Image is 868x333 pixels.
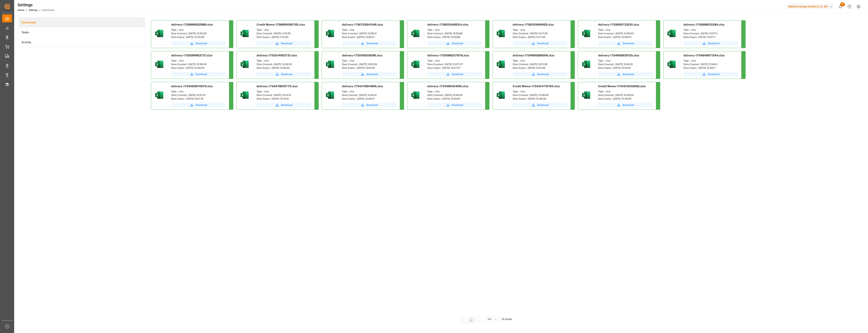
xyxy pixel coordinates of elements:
a: Download [342,72,397,77]
span: Download [623,72,634,76]
img: microsoft-excel-2019--v1.png [240,90,249,100]
span: delivery-1756205406514.xlsx [427,23,468,26]
span: delivery-1755169319296.xlsx [342,54,382,57]
span: Download [452,42,463,45]
button: Download [683,72,738,77]
div: Date Created : [DATE] 13:10:19 [257,93,311,97]
button: Download [427,72,482,77]
button: Download [598,103,653,107]
img: microsoft-excel-2019--v1.png [496,59,506,69]
li: 1 [468,317,474,323]
button: Download [513,41,567,46]
button: Download [342,41,397,46]
div: Date Created : [DATE] 12:50:06 [427,32,482,35]
button: Melitta Europa GmbH & Co. KG [787,3,836,10]
li: Activity [19,37,145,47]
div: Type : .xlsx [598,90,653,93]
div: Date Created : [DATE] 13:17:45 [513,32,567,35]
span: 20 results [502,318,512,321]
div: Type : .xlsx [257,28,311,32]
img: microsoft-excel-2019--v1.png [411,90,420,100]
button: Download [257,41,311,46]
div: Type : .xlsx [342,90,397,93]
span: delivery-1755599963737.xlsx [171,54,212,57]
div: Melitta Europa GmbH & Co. KG [787,4,834,10]
span: delivery-1754476841806.xlsx [342,85,383,88]
div: Date Created : [DATE] 13:07:11 [683,32,738,35]
span: delivery-1754649971544.xlsx [683,54,725,57]
button: Download [171,103,226,107]
div: Date Created : [DATE] 15:30:55 [598,93,653,97]
span: 100 [487,317,491,321]
div: Type : .xlsx [257,59,311,62]
span: Download [452,103,463,107]
img: microsoft-excel-2019--v1.png [240,29,249,38]
img: microsoft-excel-2019--v1.png [325,90,335,100]
div: Date Expiry : [DATE] 12:50:06 [427,35,482,39]
img: microsoft-excel-2019--v1.png [496,29,506,38]
span: Download [537,72,549,76]
li: Next Page [476,317,481,323]
img: microsoft-excel-2019--v1.png [667,59,676,69]
span: delivery-1755688031284.xlsx [683,23,725,26]
div: Type : .xlsx [342,59,397,62]
div: Type : .xlsx [427,90,482,93]
div: Date Expiry : [DATE] 13:10:19 [257,97,311,101]
span: Download [196,42,207,45]
div: Type : .xlsx [171,59,226,62]
span: delivery-1754390424081.xlsx [427,85,468,88]
span: delivery-1754908930125.xlsx [598,54,639,57]
div: Date Expiry : [DATE] 13:17:45 [513,35,567,39]
button: Download [171,72,226,77]
button: Download [598,72,653,77]
span: Download [623,42,634,45]
span: delivery-1755514953731.xlsx [257,54,297,57]
div: Type : .xlsx [427,28,482,32]
div: Date Created : [DATE] 11:01:25 [257,32,311,35]
span: Download [281,103,292,107]
div: Type : .xlsx [598,28,653,32]
span: delivery-1755859733210.xlsx [598,23,639,26]
img: microsoft-excel-2019--v1.png [325,29,335,38]
span: Download [452,72,463,76]
button: Download [257,72,311,77]
span: delivery-1754563870879.xlsx [171,85,213,88]
li: Tasks [19,27,145,37]
div: Date Expiry : [DATE] 13:02:33 [257,66,311,70]
a: Downloads [19,17,145,27]
div: Type : .xlsx [513,28,567,32]
span: Download [366,72,378,76]
div: Date Expiry : [DATE] 12:40:24 [427,97,482,101]
div: Date Expiry : [DATE] 12:51:29 [513,66,567,70]
a: Download [513,103,567,107]
button: Download [257,103,311,107]
div: Date Expiry : [DATE] 12:42:10 [598,66,653,70]
img: microsoft-excel-2019--v1.png [581,29,591,38]
img: microsoft-excel-2019--v1.png [240,59,249,69]
div: Date Created : [DATE] 13:02:33 [257,62,311,66]
button: Download [171,41,226,46]
div: Date Expiry : [DATE] 15:30:55 [598,97,653,101]
button: Download [513,72,567,77]
a: Home [18,9,24,12]
button: Download [427,103,482,107]
button: show 47 new notifications [836,2,845,11]
span: Download [537,42,549,45]
span: Credit Memo-1754314719784.xlsx [513,85,560,88]
a: Download [598,41,653,46]
button: Download [427,41,482,46]
span: Download [196,103,207,107]
a: 1 [470,319,472,322]
div: Type : .xlsx [171,28,226,32]
span: delivery-1755086257878.xlsx [427,54,469,57]
span: delivery-1756120664928.xlsx [513,23,554,26]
